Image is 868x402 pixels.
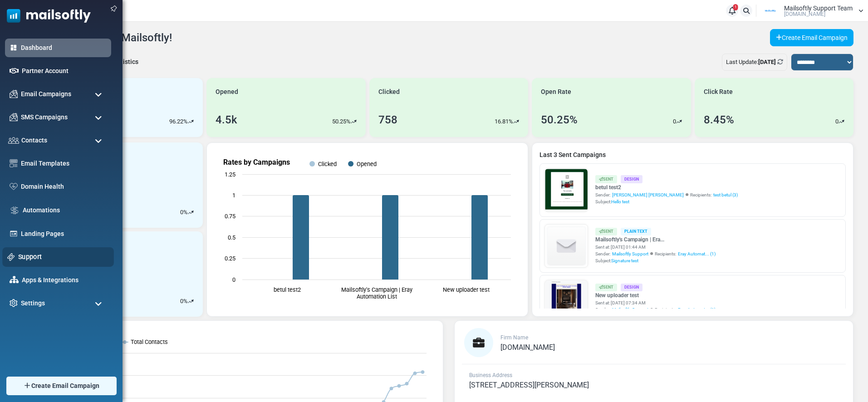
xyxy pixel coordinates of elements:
span: Hello test [611,199,629,204]
text: betul test2 [274,286,301,293]
div: % [180,297,194,306]
div: Sent [595,284,617,291]
span: Click Rate [704,87,733,97]
div: % [180,208,194,217]
a: Email Templates [21,159,107,168]
span: Settings [21,299,45,308]
span: [STREET_ADDRESS][PERSON_NAME] [469,381,589,389]
a: Landing Pages [21,229,107,239]
img: campaigns-icon.png [10,113,18,121]
div: 758 [378,112,397,128]
span: [DOMAIN_NAME] [500,343,555,352]
div: Design [621,175,642,183]
a: Support [18,252,109,262]
p: 50.25% [332,117,351,126]
div: Design [621,284,642,291]
text: 1 [232,192,235,199]
img: domain-health-icon.svg [10,183,18,190]
a: test betul (3) [713,191,738,198]
a: Eray Automat... (1) [678,306,716,313]
span: [DOMAIN_NAME] [784,11,825,17]
div: Sender: Recipients: [595,306,716,313]
img: contacts-icon.svg [8,137,19,143]
a: Partner Account [22,66,107,76]
img: support-icon.svg [7,253,15,261]
img: User Logo [759,4,782,18]
p: 16.81% [495,117,513,126]
p: 0 [673,117,676,126]
img: workflow.svg [10,205,20,216]
span: [PERSON_NAME] [PERSON_NAME] [612,191,684,198]
span: Create Email Campaign [31,381,99,391]
text: 0 [232,276,235,283]
a: Refresh Stats [777,59,783,65]
span: Mailsoftly Support Team [784,5,853,11]
a: Create Email Campaign [770,29,853,46]
a: Eray Automat... (1) [678,250,716,257]
div: Subject: [595,257,716,264]
img: campaigns-icon.png [10,90,18,98]
a: New Contacts 10387 0% [44,142,203,228]
div: Sent [595,228,617,235]
a: Apps & Integrations [22,275,107,285]
div: Sent at: [DATE] 01:44 AM [595,244,716,250]
p: 0 [835,117,839,126]
text: Rates by Campaigns [223,158,290,167]
a: New uploader test [595,291,716,299]
span: Email Campaigns [21,89,71,99]
img: settings-icon.svg [10,299,18,307]
p: 96.22% [169,117,188,126]
div: Sent [595,175,617,183]
span: Contacts [21,136,47,145]
svg: Rates by Campaigns [214,150,520,309]
div: Sender: Recipients: [595,250,716,257]
span: 1 [733,4,738,10]
div: Sender: Recipients: [595,191,738,198]
text: 0.25 [225,255,235,262]
span: Mailsoftly Support [612,250,648,257]
text: 0.5 [228,234,235,241]
a: 1 [726,5,738,17]
b: [DATE] [758,59,776,65]
div: Plain Text [621,228,651,235]
text: 0.75 [225,213,235,220]
img: dashboard-icon-active.svg [10,44,18,52]
span: Clicked [378,87,400,97]
span: Opened [216,87,238,97]
img: landing_pages.svg [10,230,18,238]
span: Business Address [469,372,512,378]
div: 8.45% [704,112,734,128]
div: 4.5k [216,112,237,128]
a: Domain Health [21,182,107,191]
text: New uploader test [443,286,490,293]
div: Subject: [595,198,738,205]
text: Total Contacts [131,338,168,345]
div: Sent at: [DATE] 07:34 AM [595,299,716,306]
a: [DOMAIN_NAME] [500,344,555,351]
text: Mailsoftly's Campaign | Eray Automation List [341,286,412,300]
span: Signature test [611,258,638,263]
a: Last 3 Sent Campaigns [539,150,846,160]
a: Mailsoftly's Campaign | Era... [595,235,716,244]
img: email-templates-icon.svg [10,159,18,167]
a: Dashboard [21,43,107,53]
p: 0 [180,297,183,306]
div: Last Update: [722,54,787,71]
span: SMS Campaigns [21,113,68,122]
span: Mailsoftly Support [612,306,648,313]
text: 1.25 [225,171,235,178]
a: User Logo Mailsoftly Support Team [DOMAIN_NAME] [759,4,863,18]
a: Automations [23,206,107,215]
text: Clicked [318,161,337,167]
a: betul test2 [595,183,738,191]
p: 0 [180,208,183,217]
text: Opened [357,161,377,167]
span: Open Rate [541,87,571,97]
span: Firm Name [500,334,528,341]
div: 50.25% [541,112,578,128]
